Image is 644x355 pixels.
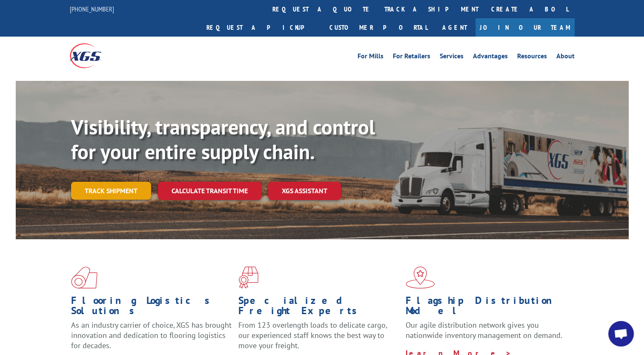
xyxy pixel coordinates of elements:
a: Join Our Team [475,18,575,37]
h1: Flooring Logistics Solutions [71,295,232,320]
img: xgs-icon-flagship-distribution-model-red [406,266,435,289]
h1: Flagship Distribution Model [406,295,567,320]
a: Calculate transit time [158,182,261,200]
a: Track shipment [71,182,151,200]
a: For Mills [358,53,384,62]
span: As an industry carrier of choice, XGS has brought innovation and dedication to flooring logistics... [71,320,232,350]
img: xgs-icon-total-supply-chain-intelligence-red [71,266,97,289]
a: Resources [517,53,547,62]
b: Visibility, transparency, and control for your entire supply chain. [71,114,375,165]
a: [PHONE_NUMBER] [70,5,114,13]
a: About [556,53,575,62]
h1: Specialized Freight Experts [238,295,399,320]
a: Advantages [473,53,508,62]
a: Agent [434,18,475,37]
a: Services [440,53,464,62]
img: xgs-icon-focused-on-flooring-red [238,266,258,289]
a: For Retailers [393,53,430,62]
span: Our agile distribution network gives you nationwide inventory management on demand. [406,320,562,340]
a: Request a pickup [200,18,323,37]
a: Open chat [608,321,634,346]
a: Customer Portal [323,18,434,37]
a: XGS ASSISTANT [268,182,341,200]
